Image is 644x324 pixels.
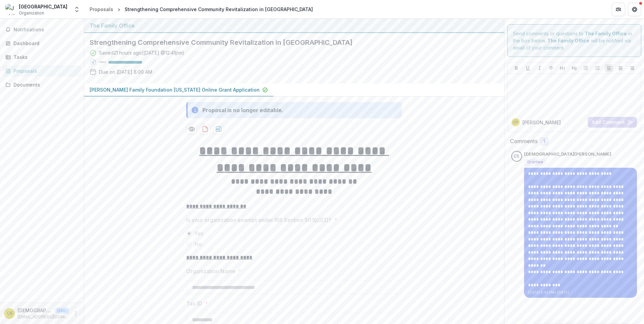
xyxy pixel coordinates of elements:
[125,6,313,13] div: Strengthening Comprehensive Community Revitalization in [GEOGRAPHIC_DATA]
[512,64,520,72] button: Bold
[3,24,81,35] button: Notifications
[507,24,642,57] div: Send comments or questions to in the box below. will be notified via email of your comment.
[628,64,636,72] button: Align Right
[87,4,116,14] a: Proposals
[99,60,106,65] p: 100 %
[510,138,538,144] h2: Comments
[524,64,532,72] button: Underline
[605,64,613,72] button: Align Left
[570,64,578,72] button: Heading 2
[55,307,69,314] p: User
[72,310,80,318] button: More
[547,38,589,43] strong: The Family Office
[194,229,203,237] span: Yes
[547,64,555,72] button: Strike
[582,64,590,72] button: Bullet List
[186,267,235,275] p: Organization Name
[612,3,625,16] button: Partners
[19,3,67,10] div: [GEOGRAPHIC_DATA]
[186,299,202,307] p: Tax ID
[200,124,211,134] button: download-proposal
[628,3,641,16] button: Get Help
[543,139,545,144] span: 1
[72,3,82,16] button: Open entity switcher
[87,4,316,14] nav: breadcrumb
[528,290,633,295] p: [DATE] 5:43 PM • [DATE]
[5,4,16,15] img: Jubilee Park & Community Center
[13,54,76,61] div: Tasks
[588,117,637,128] button: Add Comment
[202,106,283,114] div: Proposal is no longer editable.
[3,52,81,63] a: Tasks
[186,124,197,134] button: Preview 6105a8e9-6b72-4409-adcb-acd21cdcdab6-0.pdf
[90,86,260,93] p: [PERSON_NAME] Family Foundation [US_STATE] Online Grant Application
[13,27,78,33] span: Notifications
[616,64,624,72] button: Align Center
[527,160,543,164] span: Grantee
[585,31,627,36] strong: The Family Office
[213,124,224,134] button: download-proposal
[19,10,44,16] span: Organization
[7,311,12,316] div: Christian Staley
[514,154,519,159] div: Christian Staley
[90,6,113,13] div: Proposals
[558,64,567,72] button: Heading 1
[13,40,76,47] div: Dashboard
[18,314,69,320] p: [EMAIL_ADDRESS][DOMAIN_NAME]
[186,216,331,224] p: Is your organization exempt under IRS Section 501(c)(3)?
[90,22,499,30] div: The Family Office
[524,151,611,158] p: [DEMOGRAPHIC_DATA][PERSON_NAME]
[194,240,202,248] span: No
[90,38,488,46] h2: Strengthening Comprehensive Community Revitalization in [GEOGRAPHIC_DATA]
[99,49,184,56] div: Saved 21 hours ago ( [DATE] @ 12:41pm )
[13,67,76,74] div: Proposals
[593,64,602,72] button: Ordered List
[3,79,81,90] a: Documents
[522,119,561,126] p: [PERSON_NAME]
[536,64,544,72] button: Italicize
[513,121,518,124] div: Christian Staley
[18,307,53,314] p: [DEMOGRAPHIC_DATA][PERSON_NAME]
[3,65,81,76] a: Proposals
[99,68,152,75] p: Due on [DATE] 8:00 AM
[3,38,81,49] a: Dashboard
[13,81,76,88] div: Documents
